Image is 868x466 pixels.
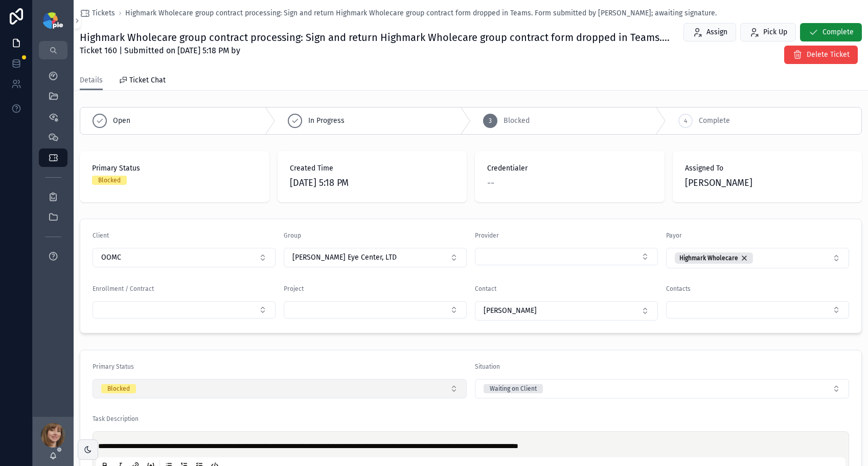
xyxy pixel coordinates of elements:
a: Highmark Wholecare group contract processing: Sign and return Highmark Wholecare group contract f... [125,8,717,18]
a: Details [80,71,103,91]
span: Ticket 160 | Submitted on [DATE] 5:18 PM by [80,45,671,57]
span: Highmark Wholecare [679,254,738,262]
div: Blocked [98,176,121,185]
span: Assigned To [685,163,850,174]
span: Primary Status [92,163,257,174]
button: Select Button [475,248,658,265]
span: 3 [489,117,492,125]
button: Select Button [666,301,849,319]
span: Created Time [290,163,455,174]
div: Blocked [107,384,130,393]
span: Blocked [504,116,530,126]
button: Select Button [284,248,467,267]
a: Tickets [80,8,115,18]
span: Open [113,116,130,126]
div: scrollable content [33,59,74,279]
button: Select Button [666,248,849,268]
button: Select Button [475,379,849,398]
button: Delete Ticket [784,46,858,64]
button: Assign [683,23,736,41]
button: Select Button [475,301,658,321]
span: Group [284,232,301,239]
span: Tickets [92,8,115,18]
span: Project [284,285,304,292]
span: [PERSON_NAME] [484,306,537,316]
span: [DATE] 5:18 PM [290,176,455,190]
button: Complete [800,23,862,41]
span: Task Description [93,415,139,422]
span: Payor [666,232,682,239]
button: Select Button [93,379,467,398]
span: Contacts [666,285,691,292]
span: Situation [475,363,500,370]
span: Contact [475,285,496,292]
img: App logo [43,12,63,29]
h1: Highmark Wholecare group contract processing: Sign and return Highmark Wholecare group contract f... [80,30,671,45]
span: In Progress [308,116,345,126]
span: Provider [475,232,499,239]
span: Details [80,75,103,86]
span: [PERSON_NAME] Eye Center, LTD [292,252,397,263]
a: Ticket Chat [119,71,166,92]
button: Unselect 1736 [675,252,753,264]
button: Pick Up [740,23,796,41]
span: Primary Status [93,363,134,370]
span: Pick Up [763,27,787,37]
span: Credentialer [487,163,652,174]
button: Select Button [93,301,276,319]
button: Select Button [93,248,276,267]
span: Complete [699,116,730,126]
div: Waiting on Client [490,384,537,393]
span: Complete [823,27,854,37]
span: Client [93,232,109,239]
span: [PERSON_NAME] [685,176,752,190]
span: Ticket Chat [129,75,166,86]
button: Select Button [284,301,467,319]
span: Enrollment / Contract [93,285,154,292]
span: OOMC [101,252,121,263]
span: -- [487,176,494,190]
span: Assign [706,27,727,37]
span: 4 [684,117,687,125]
span: Delete Ticket [807,50,850,60]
